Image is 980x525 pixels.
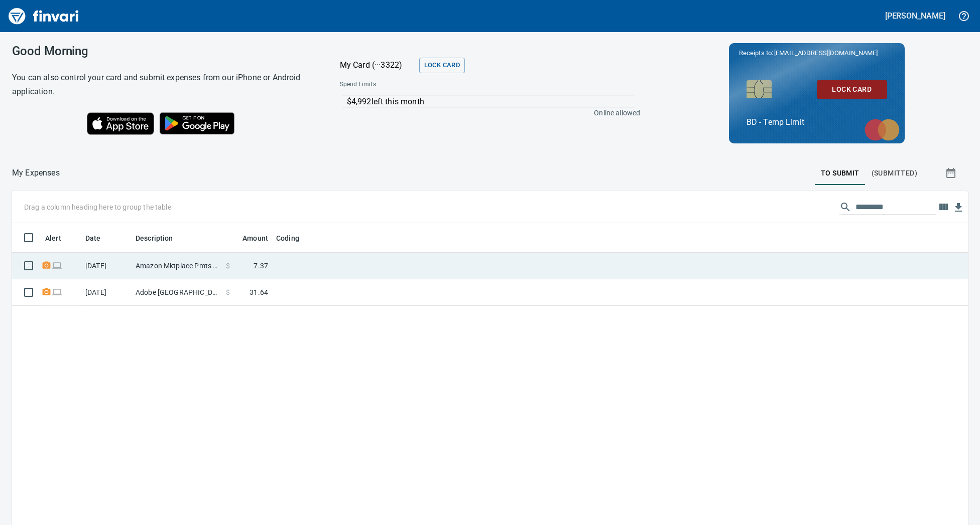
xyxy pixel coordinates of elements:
span: Amount [242,232,268,244]
span: (Submitted) [872,167,917,180]
img: mastercard.svg [860,114,905,146]
span: $ [226,261,230,271]
p: My Expenses [12,167,60,179]
h3: Good Morning [12,44,315,58]
nav: breadcrumb [12,167,60,179]
span: Date [85,232,101,244]
td: [DATE] [81,279,132,306]
td: Adobe [GEOGRAPHIC_DATA] [132,279,222,306]
span: To Submit [821,167,860,180]
img: Get it on Google Play [154,107,240,140]
td: [DATE] [81,253,132,279]
button: Download table [951,200,966,215]
span: Online transaction [52,262,62,269]
span: Coding [276,232,312,244]
span: Lock Card [424,60,460,71]
p: My Card (···3322) [340,59,415,71]
button: Lock Card [419,58,465,73]
span: $ [226,287,230,297]
span: Amount [229,232,268,244]
span: Description [136,232,186,244]
span: Description [136,232,173,244]
button: [PERSON_NAME] [883,8,948,24]
p: Drag a column heading here to group the table [24,202,171,212]
button: Choose columns to display [936,200,951,215]
span: Lock Card [825,83,879,96]
span: 7.37 [254,261,268,271]
span: Coding [276,232,299,244]
span: Online transaction [52,289,62,295]
span: 31.64 [250,287,268,297]
span: Date [85,232,114,244]
p: Receipts to: [739,48,895,58]
button: Show transactions within a particular date range [936,161,968,185]
p: BD - Temp Limit [747,116,887,128]
span: Receipt Required [41,289,52,295]
span: Alert [45,232,61,244]
h6: You can also control your card and submit expenses from our iPhone or Android application. [12,71,315,99]
td: Amazon Mktplace Pmts [DOMAIN_NAME][URL] WA [132,253,222,279]
p: Online allowed [332,108,641,118]
span: [EMAIL_ADDRESS][DOMAIN_NAME] [773,48,879,58]
img: Download on the App Store [87,112,154,135]
h5: [PERSON_NAME] [885,11,945,21]
span: Alert [45,232,74,244]
button: Lock Card [817,80,887,99]
p: $4,992 left this month [347,96,635,108]
span: Receipt Required [41,262,52,269]
span: Spend Limits [340,80,507,90]
img: Finvari [6,4,81,28]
